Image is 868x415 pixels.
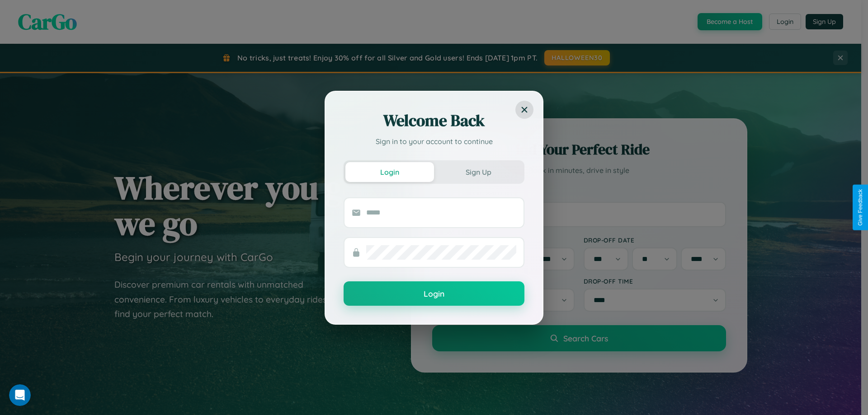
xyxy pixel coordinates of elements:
[9,384,31,406] iframe: Intercom live chat
[857,189,863,226] div: Give Feedback
[345,162,434,182] button: Login
[434,162,523,182] button: Sign Up
[344,136,524,147] p: Sign in to your account to continue
[344,281,524,306] button: Login
[344,110,524,131] h2: Welcome Back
